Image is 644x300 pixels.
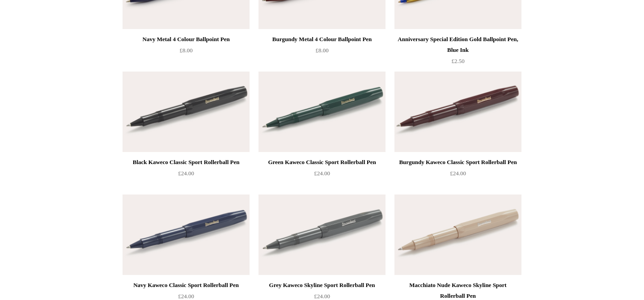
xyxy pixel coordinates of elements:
a: Navy Kaweco Classic Sport Rollerball Pen Navy Kaweco Classic Sport Rollerball Pen [123,194,250,275]
div: Grey Kaweco Skyline Sport Rollerball Pen [261,280,383,291]
div: Navy Kaweco Classic Sport Rollerball Pen [125,280,247,291]
a: Burgundy Kaweco Classic Sport Rollerball Pen £24.00 [394,157,521,194]
img: Black Kaweco Classic Sport Rollerball Pen [123,72,250,152]
span: £24.00 [314,170,330,177]
a: Burgundy Kaweco Classic Sport Rollerball Pen Burgundy Kaweco Classic Sport Rollerball Pen [394,72,521,152]
div: Burgundy Metal 4 Colour Ballpoint Pen [261,34,383,45]
div: Navy Metal 4 Colour Ballpoint Pen [125,34,247,45]
a: Anniversary Special Edition Gold Ballpoint Pen, Blue Ink £2.50 [394,34,521,71]
div: Anniversary Special Edition Gold Ballpoint Pen, Blue Ink [397,34,519,55]
span: £24.00 [314,293,330,300]
img: Navy Kaweco Classic Sport Rollerball Pen [123,194,250,275]
a: Grey Kaweco Skyline Sport Rollerball Pen Grey Kaweco Skyline Sport Rollerball Pen [258,194,386,275]
span: £8.00 [179,47,192,54]
span: £8.00 [315,47,328,54]
img: Grey Kaweco Skyline Sport Rollerball Pen [258,194,386,275]
a: Burgundy Metal 4 Colour Ballpoint Pen £8.00 [258,34,386,71]
a: Green Kaweco Classic Sport Rollerball Pen Green Kaweco Classic Sport Rollerball Pen [258,72,386,152]
div: Black Kaweco Classic Sport Rollerball Pen [125,157,247,168]
div: Burgundy Kaweco Classic Sport Rollerball Pen [397,157,519,168]
a: Green Kaweco Classic Sport Rollerball Pen £24.00 [258,157,386,194]
a: Black Kaweco Classic Sport Rollerball Pen £24.00 [123,157,250,194]
img: Burgundy Kaweco Classic Sport Rollerball Pen [394,72,521,152]
img: Macchiato Nude Kaweco Skyline Sport Rollerball Pen [394,194,521,275]
span: £24.00 [178,170,194,177]
span: £24.00 [450,170,466,177]
a: Macchiato Nude Kaweco Skyline Sport Rollerball Pen Macchiato Nude Kaweco Skyline Sport Rollerball... [394,194,521,275]
span: £2.50 [451,58,464,64]
img: Green Kaweco Classic Sport Rollerball Pen [258,72,386,152]
div: Green Kaweco Classic Sport Rollerball Pen [261,157,383,168]
a: Navy Metal 4 Colour Ballpoint Pen £8.00 [123,34,250,71]
a: Black Kaweco Classic Sport Rollerball Pen Black Kaweco Classic Sport Rollerball Pen [123,72,250,152]
span: £24.00 [178,293,194,300]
